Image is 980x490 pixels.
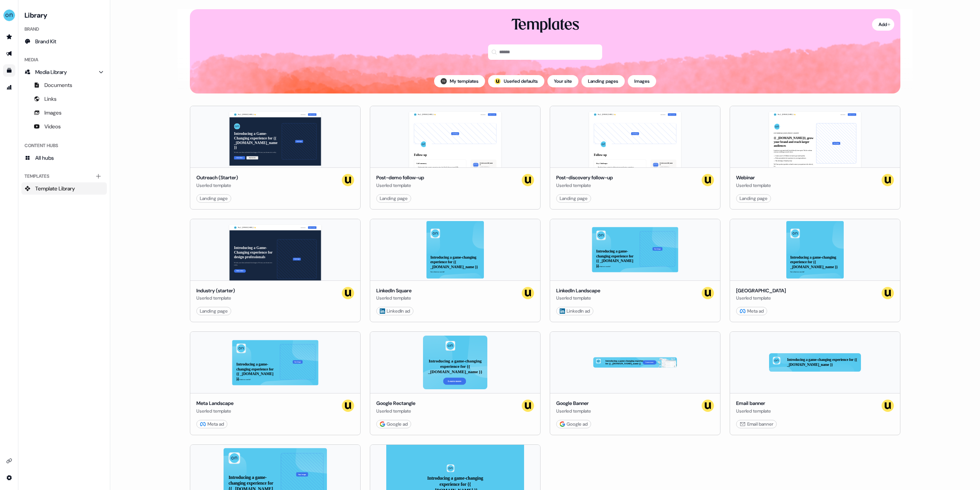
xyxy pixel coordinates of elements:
[730,106,900,210] button: Hey {{ _[DOMAIN_NAME] }} 👋Learn moreBook a demoLIVE WEBINAR | [DATE] 1PM EST | 10AM PST{{ _[DOMAI...
[702,287,714,299] img: userled logo
[550,106,720,210] button: Hey {{ _[DOMAIN_NAME] }} 👋Learn moreBook a demoYour imageFollow upKey Challenges Breaking down co...
[44,123,61,130] span: Videos
[434,75,485,87] button: My templates
[21,54,107,66] div: Media
[35,38,56,45] span: Brand Kit
[522,174,534,186] img: userled logo
[376,400,415,407] div: Google Rectangle
[44,81,72,89] span: Documents
[44,109,62,116] span: Images
[21,107,107,119] a: Images
[21,9,107,20] h3: Library
[380,195,408,202] div: Landing page
[556,400,591,407] div: Google Banner
[370,331,541,435] button: Introducing a game-changing experience for {{ _[DOMAIN_NAME]_name }}Learn moreGoogle RectangleUse...
[560,307,590,315] div: LinkedIn ad
[342,400,354,412] img: userled logo
[736,400,771,407] div: Email banner
[736,182,771,189] div: Userled template
[882,400,894,412] img: userled logo
[21,182,107,195] a: Template Library
[581,75,625,87] button: Landing pages
[556,287,600,295] div: LinkedIn Landscape
[21,35,107,48] a: Brand Kit
[342,287,354,299] img: userled logo
[556,294,600,302] div: Userled template
[200,420,224,428] div: Meta ad
[3,48,15,60] a: Go to outbound experience
[556,174,613,182] div: Post-discovery follow-up
[3,455,15,467] a: Go to integrations
[736,294,786,302] div: Userled template
[511,15,579,35] div: Templates
[730,331,900,435] button: Introducing a game-changing experience for {{ _[DOMAIN_NAME]_name }}Email bannerUserled templateu...
[196,182,238,189] div: Userled template
[380,307,410,315] div: LinkedIn ad
[550,219,720,323] button: Introducing a game-changing experience for {{ _[DOMAIN_NAME] }}See what we can do!Your imageLinke...
[196,407,234,415] div: Userled template
[21,66,107,78] a: Media Library
[560,195,588,202] div: Landing page
[488,75,544,87] button: userled logo;Userled defaults
[21,152,107,164] a: All hubs
[872,18,894,31] button: Add
[196,400,234,407] div: Meta Landscape
[35,68,67,76] span: Media Library
[522,400,534,412] img: userled logo
[736,174,771,182] div: Webinar
[736,407,771,415] div: Userled template
[882,174,894,186] img: userled logo
[3,31,15,43] a: Go to prospects
[3,81,15,93] a: Go to attribution
[196,174,238,182] div: Outreach (Starter)
[196,294,235,302] div: Userled template
[736,287,786,295] div: [GEOGRAPHIC_DATA]
[200,195,228,202] div: Landing page
[342,174,354,186] img: userled logo
[740,307,764,315] div: Meta ad
[702,174,714,186] img: userled logo
[370,219,541,323] button: Introducing a game-changing experience for {{ _[DOMAIN_NAME]_name }}See what we can do!LinkedIn S...
[21,79,107,91] a: Documents
[628,75,656,87] button: Images
[441,78,447,84] img: TestAccount
[21,23,107,35] div: Brand
[376,294,412,302] div: Userled template
[522,287,534,299] img: userled logo
[190,219,361,323] button: Hey {{ _[DOMAIN_NAME] }} 👋Learn moreBook a demoIntroducing a Game-Changing experience for design ...
[547,75,578,87] button: Your site
[376,182,424,189] div: Userled template
[556,407,591,415] div: Userled template
[740,195,768,202] div: Landing page
[560,420,588,428] div: Google ad
[21,120,107,133] a: Videos
[556,182,613,189] div: Userled template
[35,154,54,162] span: All hubs
[35,185,75,192] span: Template Library
[200,307,228,315] div: Landing page
[730,219,900,323] button: Introducing a game-changing experience for {{ _[DOMAIN_NAME]_name }}See what we can do![GEOGRAPHI...
[740,420,773,428] div: Email banner
[882,287,894,299] img: userled logo
[21,170,107,182] div: Templates
[702,400,714,412] img: userled logo
[370,106,541,210] button: Hey {{ _[DOMAIN_NAME] }} 👋Learn moreBook a demoYour imageFollow upCall summary Understand what cu...
[380,420,408,428] div: Google ad
[376,174,424,182] div: Post-demo follow-up
[376,407,415,415] div: Userled template
[21,93,107,105] a: Links
[3,64,15,77] a: Go to templates
[21,139,107,152] div: Content Hubs
[550,331,720,435] button: Introducing a game-changing experience for {{ _[DOMAIN_NAME]_name }}Learn moreGoogle BannerUserle...
[495,78,501,84] img: userled logo
[190,331,361,435] button: Introducing a game-changing experience for {{ _[DOMAIN_NAME] }}See what we can do!Your imageMeta ...
[376,287,412,295] div: LinkedIn Square
[190,106,361,210] button: Hey {{ _[DOMAIN_NAME] }} 👋Learn moreBook a demoIntroducing a Game-Changing experience for {{ _[DO...
[495,78,501,84] div: ;
[44,95,57,103] span: Links
[3,472,15,484] a: Go to integrations
[196,287,235,295] div: Industry (starter)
